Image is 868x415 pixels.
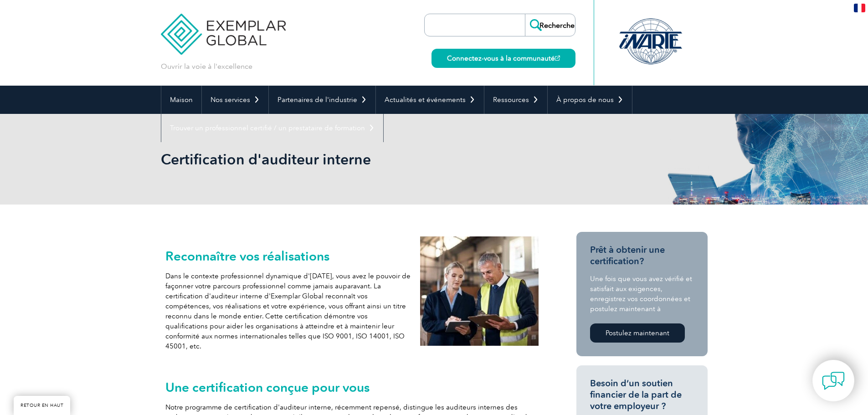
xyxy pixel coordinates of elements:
img: contact-chat.png [822,369,845,392]
font: Une fois que vous avez vérifié et satisfait aux exigences, enregistrez vos coordonnées et postule... [590,275,692,313]
img: open_square.png [555,56,560,61]
font: Une certification conçue pour vous [165,379,370,395]
font: Connectez-vous à la communauté [447,54,555,62]
a: Partenaires de l'industrie [269,86,375,114]
font: À propos de nous [556,96,614,104]
font: Partenaires de l'industrie [277,96,357,104]
a: À propos de nous [548,86,632,114]
a: Nos services [202,86,268,114]
a: Trouver un professionnel certifié / un prestataire de formation [161,114,383,142]
font: Trouver un professionnel certifié / un prestataire de formation [170,124,365,132]
a: Actualités et événements [376,86,484,114]
font: Dans le contexte professionnel dynamique d'[DATE], vous avez le pouvoir de façonner votre parcour... [165,272,411,350]
a: Postulez maintenant [590,323,685,343]
a: Connectez-vous à la communauté [431,49,575,68]
font: Reconnaître vos réalisations [165,248,329,264]
font: Ressources [493,96,529,104]
font: RETOUR EN HAUT [21,403,63,408]
img: auditeurs internes [420,236,539,346]
font: Prêt à obtenir une certification? [590,244,665,266]
font: Actualités et événements [385,96,466,104]
input: Recherche [525,14,575,36]
font: Ouvrir la voie à l'excellence [161,62,252,71]
font: Nos services [211,96,250,104]
img: fr [854,4,865,12]
a: Ressources [484,86,547,114]
font: Postulez maintenant [606,329,669,337]
a: RETOUR EN HAUT [14,396,70,415]
font: Certification d'auditeur interne [161,150,371,168]
a: Maison [161,86,201,114]
font: Maison [170,96,193,104]
font: Besoin d’un soutien financier de la part de votre employeur ? [590,378,682,411]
